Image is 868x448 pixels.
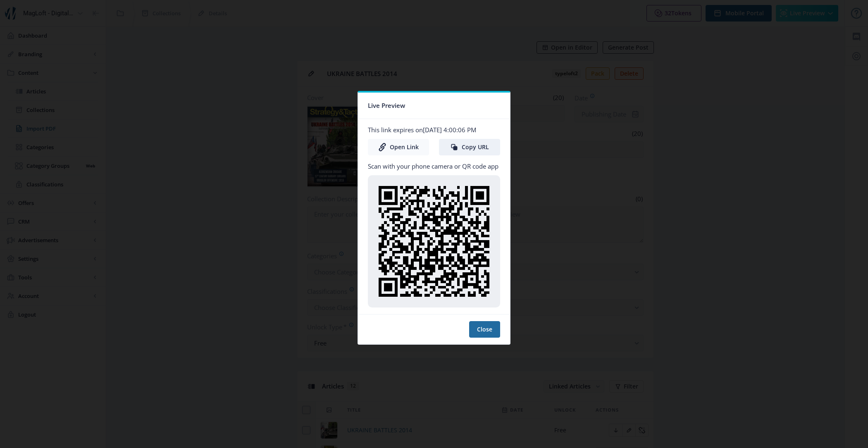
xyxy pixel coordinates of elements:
p: Scan with your phone camera or QR code app [368,162,500,170]
span: Live Preview [368,99,405,112]
a: Open Link [368,139,429,155]
span: [DATE] 4:00:06 PM [423,126,476,134]
p: This link expires on [368,126,500,134]
button: Copy URL [439,139,500,155]
button: Close [469,321,500,338]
